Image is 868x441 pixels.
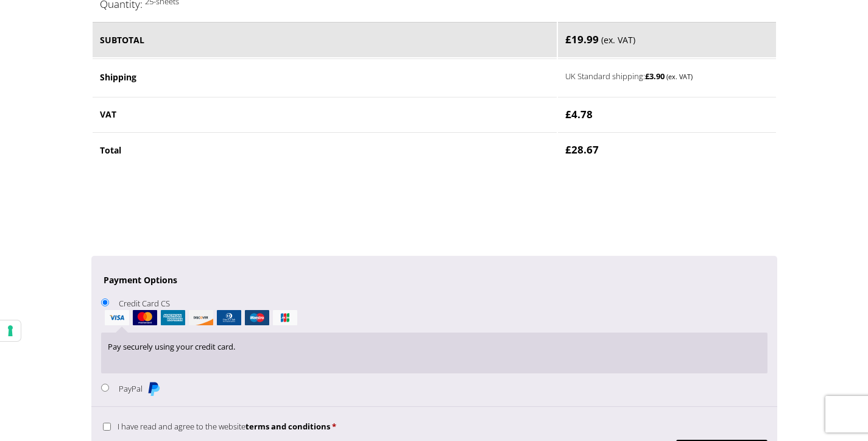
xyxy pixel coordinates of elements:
[565,68,749,83] label: UK Standard shipping:
[119,383,161,394] label: PayPal
[245,310,269,325] img: maestro
[645,71,665,82] bdi: 3.90
[93,58,557,96] th: Shipping
[245,421,330,432] a: terms and conditions
[601,34,635,46] small: (ex. VAT)
[93,22,557,57] th: Subtotal
[189,310,213,325] img: discover
[565,107,593,121] bdi: 4.78
[273,310,297,325] img: jcb
[161,310,185,325] img: amex
[91,183,277,230] iframe: reCAPTCHA
[565,32,571,46] span: £
[118,421,330,432] span: I have read and agree to the website
[93,97,557,132] th: VAT
[565,107,571,121] span: £
[93,132,557,167] th: Total
[565,32,599,46] bdi: 19.99
[105,310,129,325] img: visa
[666,72,693,81] small: (ex. VAT)
[645,71,649,82] span: £
[565,143,571,157] span: £
[133,310,157,325] img: mastercard
[108,340,760,354] p: Pay securely using your credit card.
[565,143,599,157] bdi: 28.67
[332,421,336,432] abbr: required
[103,423,111,431] input: I have read and agree to the websiteterms and conditions *
[146,381,161,396] img: PayPal
[217,310,241,325] img: dinersclub
[101,298,767,325] label: Credit Card CS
